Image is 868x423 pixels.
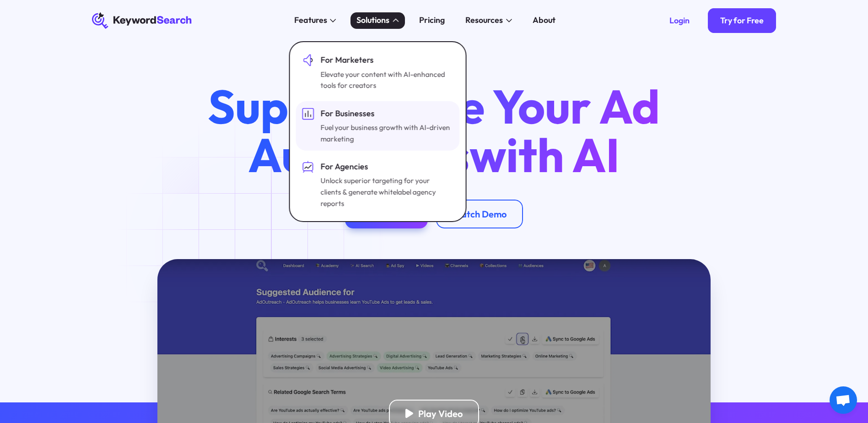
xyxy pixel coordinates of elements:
[657,8,702,33] a: Login
[188,82,679,179] h1: Supercharge Your Ad Audiences
[526,12,561,29] a: About
[533,14,555,27] div: About
[413,12,451,29] a: Pricing
[320,54,451,66] div: For Marketers
[453,208,507,220] div: Watch Demo
[669,16,690,26] div: Login
[296,48,459,97] a: For MarketersElevate your content with AI-enhanced tools for creators
[320,69,451,91] div: Elevate your content with AI-enhanced tools for creators
[296,155,459,215] a: For AgenciesUnlock superior targeting for your clients & generate whitelabel agency reports
[465,14,503,27] div: Resources
[830,386,857,414] a: Open chat
[320,122,451,144] div: Fuel your business growth with AI-driven marketing
[418,408,463,419] div: Play Video
[419,14,445,27] div: Pricing
[320,161,451,173] div: For Agencies
[356,14,389,27] div: Solutions
[320,175,451,209] div: Unlock superior targeting for your clients & generate whitelabel agency reports
[294,14,327,27] div: Features
[289,41,467,222] nav: Solutions
[320,108,451,120] div: For Businesses
[720,16,764,26] div: Try for Free
[296,101,459,150] a: For BusinessesFuel your business growth with AI-driven marketing
[469,125,620,184] span: with AI
[708,8,776,33] a: Try for Free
